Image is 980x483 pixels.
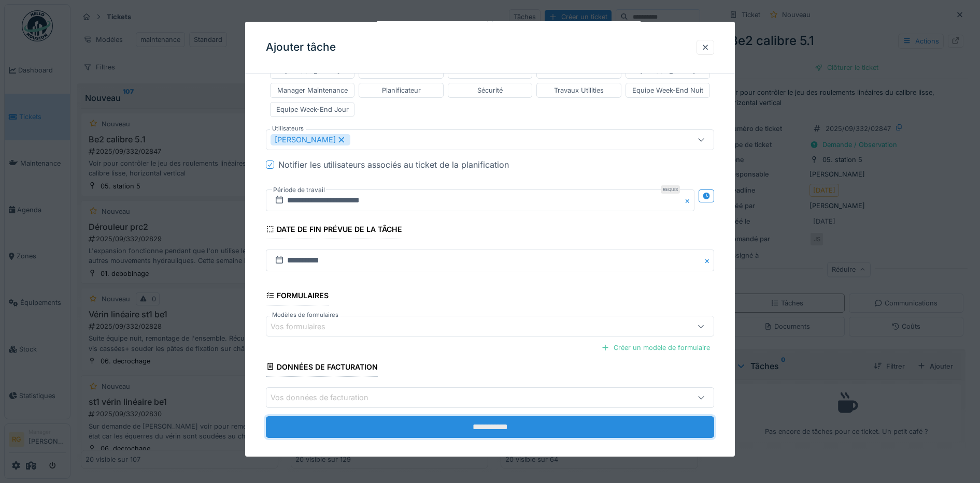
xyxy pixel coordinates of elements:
h3: Ajouter tâche [266,41,336,54]
label: Période de travail [272,184,326,196]
button: Close [703,250,714,271]
div: Données de facturation [266,359,378,377]
div: Notifier les utilisateurs associés au ticket de la planification [278,158,509,171]
div: Equipe Week-End Nuit [632,85,703,95]
div: Requis [661,185,680,194]
div: Vos formulaires [271,321,340,332]
label: Modèles de formulaires [270,311,340,319]
button: Close [683,189,694,211]
div: Travaux Utilities [554,85,604,95]
div: Planificateur [382,85,421,95]
div: Date de fin prévue de la tâche [266,222,403,239]
div: Equipe Week-End Jour [276,105,349,114]
label: Utilisateurs [270,124,306,133]
div: [PERSON_NAME] [271,134,350,145]
div: Sécurité [477,85,503,95]
div: Manager Maintenance [277,85,348,95]
div: Formulaires [266,288,329,305]
div: Créer un modèle de formulaire [597,341,714,355]
div: Vos données de facturation [271,392,383,403]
